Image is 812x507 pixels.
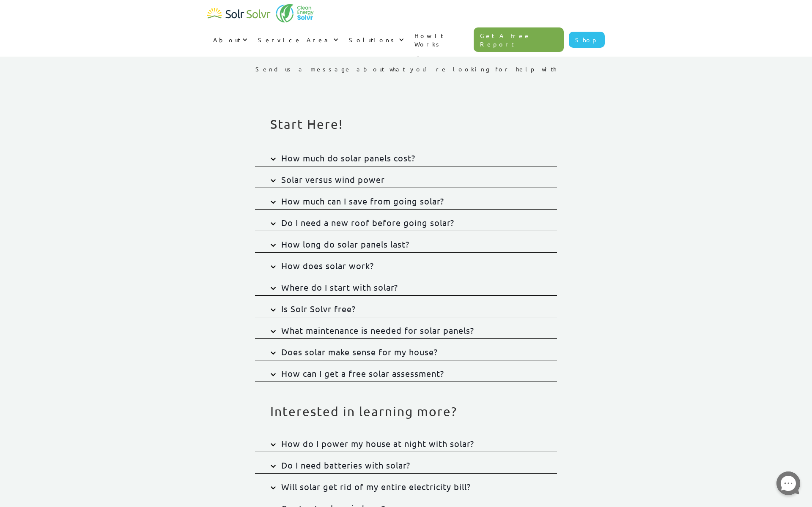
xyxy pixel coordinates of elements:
[255,296,557,317] a: Is Solr Solvr free?
[207,27,252,52] div: About
[255,231,557,253] a: How long do solar panels last?
[255,317,557,339] a: What maintenance is needed for solar panels?
[343,27,409,52] div: Solutions
[281,217,454,229] div: Do I need a new roof before going solar?
[281,438,474,450] div: How do I power my house at night with solar?
[281,174,385,185] div: Solar versus wind power
[281,195,444,207] div: How much can I save from going solar?
[281,324,474,336] div: What maintenance is needed for solar panels?
[255,145,557,166] a: How much do solar panels cost?
[252,27,343,52] div: Service Area
[255,188,557,210] a: How much can I save from going solar?
[213,35,240,44] div: About
[281,260,374,272] div: How does solar work?
[281,281,398,293] div: Where do I start with solar?
[281,346,438,358] div: Does solar make sense for my house?
[281,459,410,471] div: Do I need batteries with solar?
[270,117,557,132] div: Start Here!
[255,431,557,452] a: How do I power my house at night with solar?
[281,152,415,164] div: How much do solar panels cost?
[255,360,557,382] a: How can I get a free solar assessment?
[255,474,557,495] a: Will solar get rid of my entire electricity bill?
[409,23,474,57] a: How It Works
[255,166,557,188] a: Solar versus wind power
[258,35,331,44] div: Service Area
[474,27,564,52] a: Get A Free Report
[255,210,557,231] a: Do I need a new roof before going solar?
[270,404,557,419] div: Interested in learning more?
[281,303,356,315] div: Is Solr Solvr free?
[349,35,397,44] div: Solutions
[569,32,605,48] a: Shop
[255,274,557,296] a: Where do I start with solar?
[281,481,471,493] div: Will solar get rid of my entire electricity bill?
[281,238,409,250] div: How long do solar panels last?
[255,65,557,73] div: Send us a message about what you're looking for help with
[255,253,557,274] a: How does solar work?
[281,368,444,379] div: How can I get a free solar assessment?
[255,339,557,360] a: Does solar make sense for my house?
[255,452,557,474] a: Do I need batteries with solar?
